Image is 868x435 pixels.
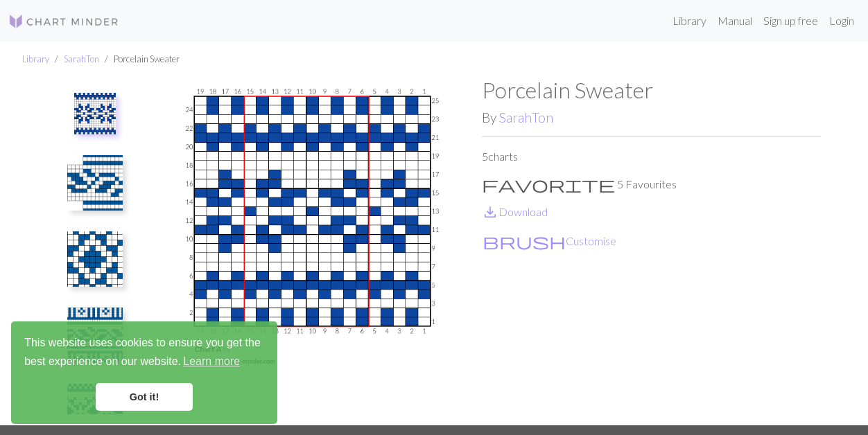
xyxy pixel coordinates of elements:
[99,53,180,66] li: Porcelain Sweater
[22,53,49,64] a: Library
[64,53,99,64] a: SarahTon
[143,77,482,425] img: Chart A
[482,176,821,193] p: 5 Favourites
[482,204,498,220] i: Download
[482,109,821,125] h2: By
[67,231,123,287] img: Chart C
[483,231,566,251] span: brush
[482,148,821,165] p: 5 charts
[67,308,123,363] img: Sleeve Chart B
[482,175,615,194] span: favorite
[67,155,123,211] img: Chart B
[758,7,824,35] a: Sign up free
[482,232,617,250] button: CustomiseCustomise
[482,202,498,222] span: save_alt
[8,13,119,30] img: Logo
[96,383,193,411] a: dismiss cookie message
[11,321,277,424] div: cookieconsent
[482,176,615,193] i: Favourite
[482,205,548,218] a: DownloadDownload
[499,109,553,125] a: SarahTon
[482,77,821,103] h1: Porcelain Sweater
[24,335,264,372] span: This website uses cookies to ensure you get the best experience on our website.
[712,7,758,35] a: Manual
[74,93,116,134] img: Chart A
[483,233,566,249] i: Customise
[181,351,242,372] a: learn more about cookies
[824,7,860,35] a: Login
[667,7,712,35] a: Library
